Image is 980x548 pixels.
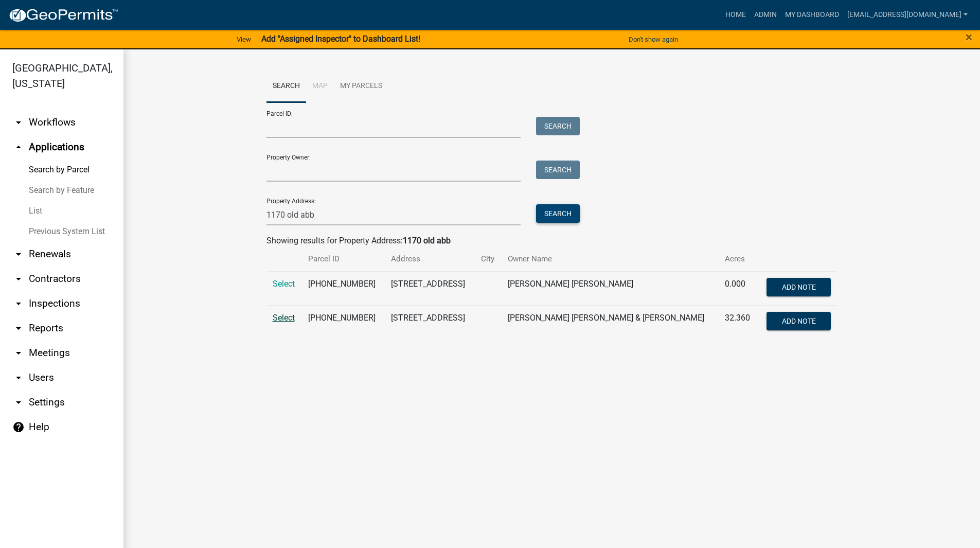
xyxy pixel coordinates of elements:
button: Search [536,204,580,223]
th: Address [385,247,475,271]
div: Showing results for Property Address: [266,235,838,247]
button: Close [966,31,972,43]
button: Add Note [767,278,831,296]
i: help [12,421,25,433]
td: [PERSON_NAME] [PERSON_NAME] & [PERSON_NAME] [502,305,719,339]
th: City [475,247,502,271]
th: Owner Name [502,247,719,271]
button: Add Note [767,312,831,330]
td: [STREET_ADDRESS] [385,305,475,339]
i: arrow_drop_up [12,141,25,153]
a: View [233,31,255,48]
button: Search [536,161,580,179]
td: [STREET_ADDRESS] [385,271,475,305]
span: Add Note [782,316,816,325]
a: Search [266,70,306,103]
button: Don't show again [625,31,682,48]
td: [PERSON_NAME] [PERSON_NAME] [502,271,719,305]
span: Add Note [782,282,816,291]
i: arrow_drop_down [12,297,25,310]
a: Admin [750,5,781,25]
th: Parcel ID [302,247,385,271]
td: 32.360 [719,305,758,339]
a: Select [273,279,295,289]
i: arrow_drop_down [12,248,25,260]
strong: 1170 old abb [403,236,451,245]
i: arrow_drop_down [12,116,25,129]
i: arrow_drop_down [12,396,25,409]
td: [PHONE_NUMBER] [302,271,385,305]
button: Search [536,117,580,135]
i: arrow_drop_down [12,322,25,334]
i: arrow_drop_down [12,347,25,359]
th: Acres [719,247,758,271]
i: arrow_drop_down [12,273,25,285]
i: arrow_drop_down [12,372,25,384]
a: [EMAIL_ADDRESS][DOMAIN_NAME] [843,5,972,25]
td: [PHONE_NUMBER] [302,305,385,339]
td: 0.000 [719,271,758,305]
span: × [966,30,972,44]
a: My Parcels [334,70,388,103]
a: Home [721,5,750,25]
strong: Add "Assigned Inspector" to Dashboard List! [261,34,420,44]
a: My Dashboard [781,5,843,25]
a: Select [273,313,295,323]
